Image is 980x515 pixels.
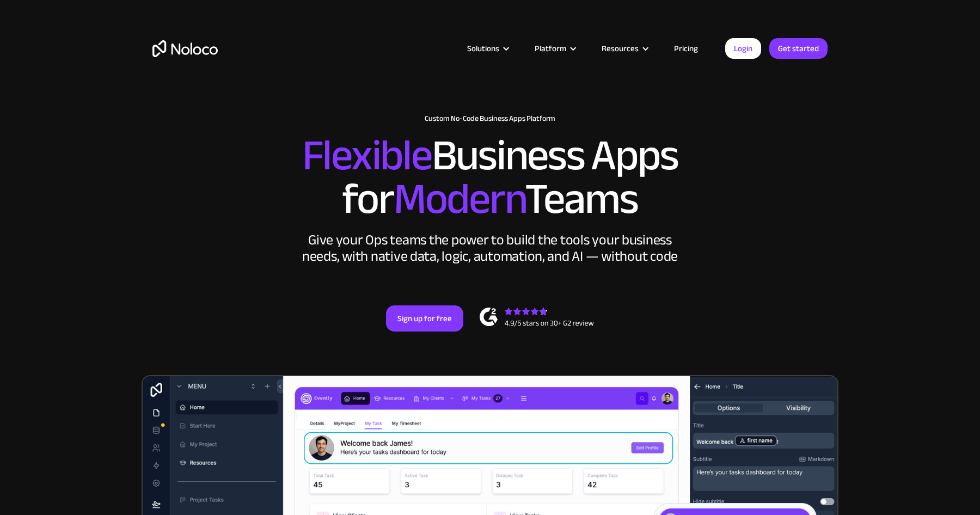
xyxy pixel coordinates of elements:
[152,114,828,123] h1: Custom No-Code Business Apps Platform
[467,41,499,56] div: Solutions
[588,41,660,56] div: Resources
[152,134,828,221] h2: Business Apps for Teams
[769,38,828,59] a: Get started
[394,158,525,240] span: Modern
[725,38,761,59] a: Login
[386,305,463,332] a: Sign up for free
[521,41,588,56] div: Platform
[302,115,432,196] span: Flexible
[299,232,681,265] div: Give your Ops teams the power to build the tools your business needs, with native data, logic, au...
[660,41,712,56] a: Pricing
[602,41,639,56] div: Resources
[454,41,521,56] div: Solutions
[152,40,218,57] a: home
[535,41,566,56] div: Platform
